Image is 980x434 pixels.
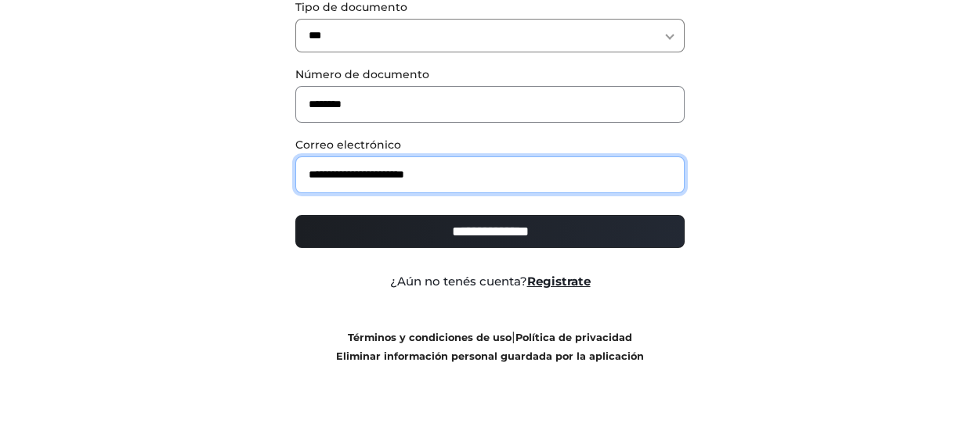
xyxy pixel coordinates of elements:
[527,274,591,289] a: Registrate
[348,332,512,343] a: Términos y condiciones de uso
[515,332,632,343] a: Política de privacidad
[295,66,685,83] label: Número de documento
[336,350,644,362] a: Eliminar información personal guardada por la aplicación
[284,273,696,291] div: ¿Aún no tenés cuenta?
[284,328,696,365] div: |
[295,137,685,153] label: Correo electrónico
